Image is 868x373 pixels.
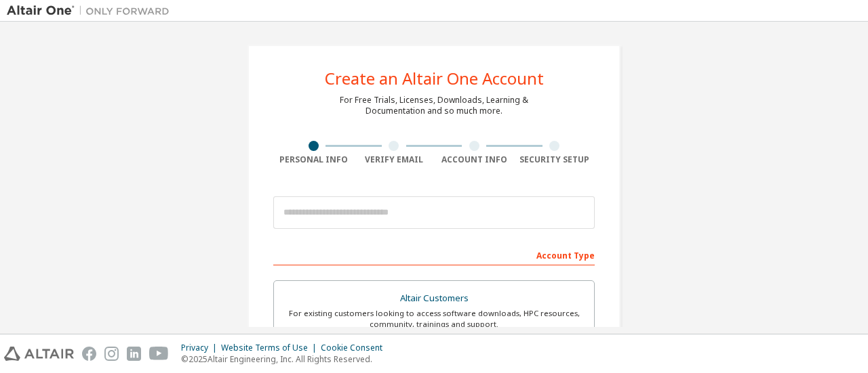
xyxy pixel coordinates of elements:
img: linkedin.svg [127,347,141,361]
div: For existing customers looking to access software downloads, HPC resources, community, trainings ... [282,308,586,330]
img: youtube.svg [149,347,169,361]
img: instagram.svg [104,347,119,361]
img: facebook.svg [82,347,96,361]
div: Cookie Consent [321,343,391,353]
div: Website Terms of Use [221,343,321,353]
div: Create an Altair One Account [325,70,544,87]
div: Altair Customers [282,289,586,308]
div: Account Info [434,154,515,165]
div: Privacy [181,343,221,353]
div: Account Type [273,244,595,265]
div: Personal Info [273,154,354,165]
div: For Free Trials, Licenses, Downloads, Learning & Documentation and so much more. [340,95,528,116]
img: Altair One [7,4,176,18]
div: Verify Email [354,154,435,165]
img: altair_logo.svg [4,347,74,361]
p: © 2025 Altair Engineering, Inc. All Rights Reserved. [181,353,391,365]
div: Security Setup [515,154,595,165]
